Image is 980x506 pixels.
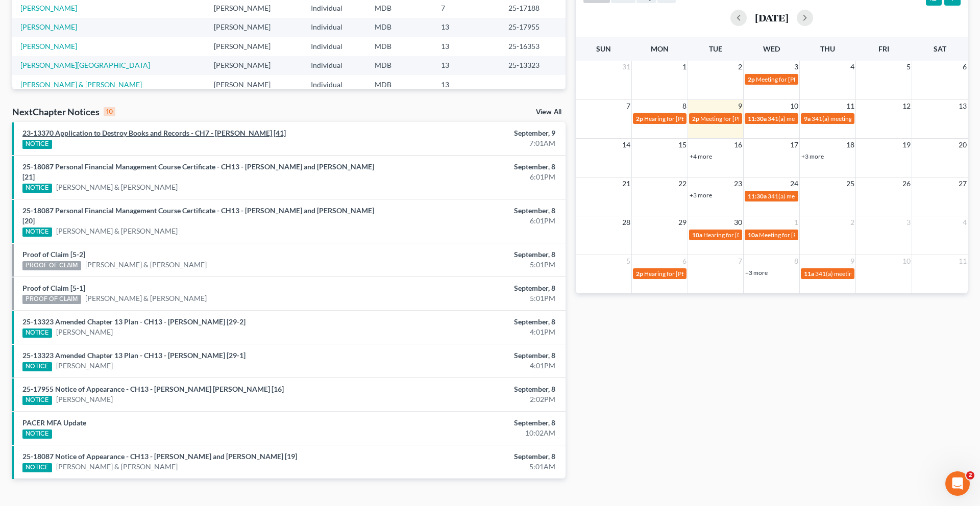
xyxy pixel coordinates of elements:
span: 1 [681,61,688,73]
span: Sat [934,44,946,53]
a: Proof of Claim [5-2] [22,250,85,259]
span: 23 [733,178,743,190]
td: Individual [303,18,366,37]
td: 13 [433,18,501,37]
span: 11a [804,270,814,277]
span: 11:30a [748,115,767,122]
td: 25-13323 [500,56,565,75]
iframe: Intercom live chat [945,471,970,496]
span: 6 [962,61,968,73]
a: 25-17955 Notice of Appearance - CH13 - [PERSON_NAME] [PERSON_NAME] [16] [22,385,284,393]
span: 6 [681,255,688,267]
div: PROOF OF CLAIM [22,295,81,304]
span: 5 [905,61,912,73]
div: September, 8 [384,283,555,293]
span: 2p [748,75,755,83]
div: September, 8 [384,249,555,260]
span: 341(a) meeting for [PERSON_NAME] [815,270,914,277]
a: +3 more [801,153,824,160]
span: 1 [793,216,799,229]
span: 2 [737,61,743,73]
a: 25-13323 Amended Chapter 13 Plan - CH13 - [PERSON_NAME] [29-2] [22,317,246,326]
span: 20 [958,139,968,151]
a: [PERSON_NAME] [20,22,77,31]
td: 13 [433,56,501,75]
span: Meeting for [PERSON_NAME] [759,231,839,239]
td: [PERSON_NAME] [206,56,303,75]
span: 11:30a [748,192,767,200]
span: 30 [733,216,743,229]
span: 16 [733,139,743,151]
span: 2 [966,471,974,479]
span: Meeting for [PERSON_NAME] [700,115,780,122]
a: 25-18087 Notice of Appearance - CH13 - [PERSON_NAME] and [PERSON_NAME] [19] [22,452,297,461]
span: 2 [849,216,855,229]
a: +3 more [745,269,768,276]
span: 31 [621,61,631,73]
div: 4:01PM [384,361,555,371]
span: 341(a) meeting for [PERSON_NAME] [768,192,866,200]
span: 10 [789,100,799,112]
a: +4 more [690,153,712,160]
td: [PERSON_NAME] [206,37,303,56]
div: NOTICE [22,140,52,149]
td: MDB [366,75,433,94]
span: 14 [621,139,631,151]
a: [PERSON_NAME] [56,394,113,404]
div: 4:01PM [384,327,555,337]
a: [PERSON_NAME] [56,327,113,337]
td: 25-17955 [500,18,565,37]
span: Hearing for [PERSON_NAME] [644,270,724,277]
div: September, 8 [384,384,555,394]
span: 10 [901,255,912,267]
span: 29 [677,216,688,229]
div: 10 [104,107,115,116]
span: Hearing for [PERSON_NAME] [644,115,724,122]
a: Proof of Claim [5-1] [22,284,85,292]
span: 26 [901,178,912,190]
a: [PERSON_NAME][GEOGRAPHIC_DATA] [20,61,150,69]
div: NOTICE [22,396,52,405]
td: [PERSON_NAME] [206,18,303,37]
div: 5:01PM [384,293,555,303]
span: 21 [621,178,631,190]
span: 4 [962,216,968,229]
div: NOTICE [22,227,52,237]
a: View All [536,109,561,116]
td: Individual [303,56,366,75]
div: 5:01AM [384,462,555,472]
span: 7 [737,255,743,267]
span: 10a [692,231,702,239]
span: 17 [789,139,799,151]
span: 5 [625,255,631,267]
span: 10a [748,231,758,239]
td: 25-16353 [500,37,565,56]
div: 10:02AM [384,428,555,438]
td: [PERSON_NAME] [206,75,303,94]
div: September, 9 [384,128,555,138]
span: 3 [793,61,799,73]
span: 7 [625,100,631,112]
div: September, 8 [384,350,555,361]
span: 22 [677,178,688,190]
div: September, 8 [384,418,555,428]
span: 24 [789,178,799,190]
div: NOTICE [22,463,52,472]
span: 9 [737,100,743,112]
a: 23-13370 Application to Destroy Books and Records - CH7 - [PERSON_NAME] [41] [22,129,286,137]
a: 25-18087 Personal Financial Management Course Certificate - CH13 - [PERSON_NAME] and [PERSON_NAME... [22,206,374,225]
span: 8 [793,255,799,267]
a: [PERSON_NAME] & [PERSON_NAME] [56,462,178,472]
div: NOTICE [22,429,52,439]
td: 13 [433,37,501,56]
a: [PERSON_NAME] [20,4,77,12]
div: 5:01PM [384,260,555,270]
span: Wed [763,44,780,53]
span: 8 [681,100,688,112]
a: 25-13323 Amended Chapter 13 Plan - CH13 - [PERSON_NAME] [29-1] [22,351,246,360]
h2: [DATE] [755,12,789,23]
span: Tue [709,44,722,53]
a: [PERSON_NAME] & [PERSON_NAME] [85,260,207,270]
div: September, 8 [384,206,555,216]
td: 13 [433,75,501,94]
